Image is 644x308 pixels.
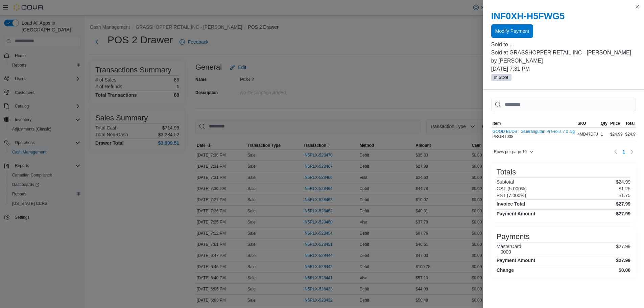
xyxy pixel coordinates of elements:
p: [DATE] 7:31 PM [491,65,636,73]
h4: $27.99 [616,201,630,207]
span: SKU [577,121,586,126]
h3: Payments [497,233,530,241]
h4: Payment Amount [497,258,535,263]
h2: INF0XH-H5FWG5 [491,11,636,22]
p: Sold at GRASSHOPPER RETAIL INC - [PERSON_NAME] by [PERSON_NAME] [491,49,636,65]
button: Rows per page:10 [491,148,536,156]
button: Total [624,119,639,127]
button: Close this dialog [633,3,641,11]
p: $27.99 [616,244,630,255]
h4: $0.00 [619,267,630,273]
h4: Invoice Total [497,201,525,207]
h6: Subtotal [497,179,514,185]
input: This is a search bar. As you type, the results lower in the page will automatically filter. [491,98,636,111]
h4: $27.99 [616,258,630,263]
button: GOOD BUDS : Gluerangutan Pre-rolls 7 x .5g [493,129,575,134]
button: Page 1 of 1 [620,146,628,157]
button: Qty [599,119,609,127]
span: Rows per page : 10 [494,149,527,155]
h4: Payment Amount [497,211,535,216]
span: Total [625,121,635,126]
div: $24.99 [624,130,639,138]
button: Next page [628,148,636,156]
span: Modify Payment [495,28,529,34]
h4: Change [497,267,514,273]
button: Price [609,119,624,127]
h4: $27.99 [616,211,630,216]
p: Sold to ... [491,41,636,49]
button: Previous page [612,148,620,156]
button: SKU [576,119,599,127]
p: $1.25 [619,186,630,191]
button: Modify Payment [491,24,533,38]
p: $24.99 [616,179,630,185]
span: Price [610,121,620,126]
h6: MasterCard [497,244,521,249]
p: $1.75 [619,193,630,198]
ul: Pagination for table: MemoryTable from EuiInMemoryTable [620,146,628,157]
h6: GST (5.000%) [497,186,527,191]
button: Item [491,119,576,127]
nav: Pagination for table: MemoryTable from EuiInMemoryTable [612,146,636,157]
h6: PST (7.000%) [497,193,526,198]
span: Qty [601,121,607,126]
span: In Store [494,74,508,80]
h6: 0000 [501,249,521,255]
span: 4MD47DFJ [577,132,598,137]
span: In Store [491,74,511,81]
h3: Totals [497,168,516,176]
span: 1 [622,148,625,155]
span: Item [493,121,501,126]
div: 1 [599,130,609,138]
div: PRGRT038 [493,129,575,139]
div: $24.99 [609,130,624,138]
